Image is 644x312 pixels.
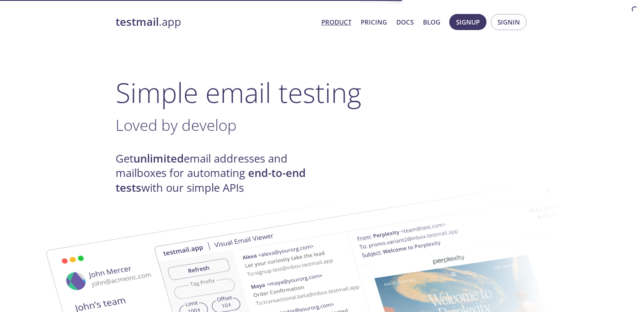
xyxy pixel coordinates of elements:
strong: testmail [116,14,159,29]
h1: Simple email testing [116,76,529,109]
a: Product [321,17,351,28]
strong: unlimited [133,151,184,166]
span: Loved by develop [116,114,237,135]
a: Docs [396,17,414,28]
button: Signup [449,14,486,30]
button: Signin [491,14,527,30]
span: Signup [456,17,480,28]
a: Pricing [361,17,387,28]
h4: Get email addresses and mailboxes for automating with our simple APIs [116,152,322,195]
strong: end-to-end tests [116,166,306,195]
span: Signin [498,17,520,28]
a: Blog [423,17,440,28]
a: testmail.app [116,15,315,29]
